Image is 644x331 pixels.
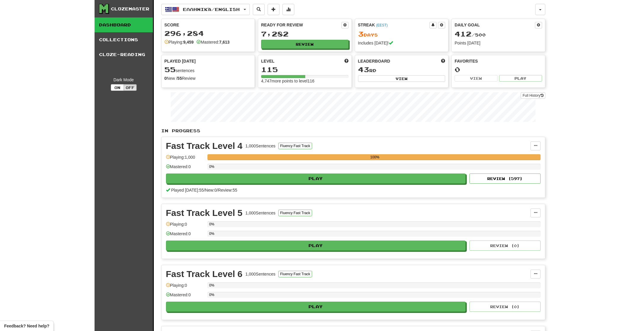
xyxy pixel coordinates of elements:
[166,141,243,150] div: Fast Track Level 4
[455,75,498,82] button: View
[166,174,466,184] button: Play
[278,143,312,149] button: Fluency Fast Track
[164,30,252,37] div: 296,284
[455,22,535,28] div: Daily Goal
[376,23,388,27] a: (EEST)
[164,58,196,64] span: Played [DATE]
[171,188,204,192] span: Played [DATE]: 55
[268,4,279,15] button: Add sentence to collection
[358,65,369,74] span: 43
[261,22,341,28] div: Ready for Review
[217,188,218,192] span: /
[166,292,204,302] div: Mastered: 0
[455,66,542,73] div: 0
[358,40,445,46] div: Includes [DATE]!
[358,58,390,64] span: Leaderboard
[166,270,243,279] div: Fast Track Level 6
[95,32,153,47] a: Collections
[4,323,49,329] span: Open feedback widget
[183,7,240,12] span: Ελληνικά / English
[261,40,349,49] button: Review
[282,4,294,15] button: More stats
[164,22,252,28] div: Score
[166,241,466,251] button: Play
[164,75,252,81] div: New / Review
[261,58,274,64] span: Level
[261,66,349,73] div: 115
[164,66,252,74] div: sentences
[245,271,275,277] div: 1,000 Sentences
[166,154,204,164] div: Playing: 1,000
[166,282,204,292] div: Playing: 0
[166,221,204,231] div: Playing: 0
[164,76,167,81] strong: 0
[278,210,312,216] button: Fluency Fast Track
[219,40,230,44] strong: 7,613
[166,209,243,217] div: Fast Track Level 5
[253,4,265,15] button: Search sentences
[204,188,205,192] span: /
[245,210,275,216] div: 1,000 Sentences
[358,30,445,38] div: Day s
[196,39,229,45] div: Mastered:
[164,39,194,45] div: Playing:
[261,78,349,84] div: 4,747 more points to level 116
[95,17,153,32] a: Dashboard
[499,75,542,82] button: Play
[455,32,486,37] span: / 500
[166,164,204,174] div: Mastered: 0
[218,188,237,192] span: Review: 55
[111,84,124,91] button: On
[161,4,250,15] button: Ελληνικά/English
[166,302,466,312] button: Play
[166,231,204,241] div: Mastered: 0
[358,66,445,74] div: rd
[183,40,194,44] strong: 9,459
[111,6,149,12] div: Clozemaster
[95,47,153,62] a: Cloze-Reading
[99,77,148,83] div: Dark Mode
[261,30,349,38] div: 7,282
[245,143,275,149] div: 1,000 Sentences
[441,58,445,64] span: This week in points, UTC
[124,84,137,91] button: Off
[358,75,445,82] button: View
[161,128,545,134] p: In Progress
[278,271,312,277] button: Fluency Fast Track
[358,22,430,28] div: Streak
[209,154,541,160] div: 100%
[455,40,542,46] div: Points [DATE]
[205,188,217,192] span: New: 0
[177,76,182,81] strong: 55
[358,30,364,38] span: 3
[455,58,542,64] div: Favorites
[469,174,541,184] button: Review (597)
[521,92,545,99] a: Full History
[469,302,541,312] button: Review (0)
[164,65,176,74] span: 55
[344,58,349,64] span: Score more points to level up
[469,241,541,251] button: Review (0)
[455,30,472,38] span: 412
